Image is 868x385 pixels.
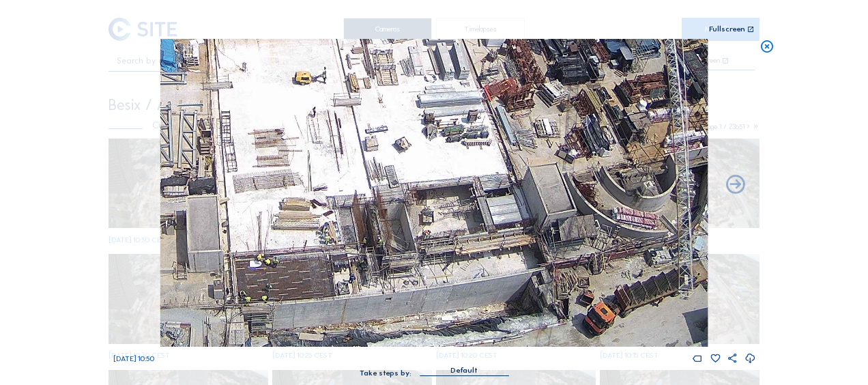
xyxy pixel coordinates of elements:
[360,369,411,377] div: Take steps by:
[420,365,508,375] div: Default
[160,39,708,347] img: Image
[709,25,745,33] div: Fullscreen
[724,174,747,197] i: Back
[450,365,478,377] div: Default
[113,354,154,363] span: [DATE] 10:50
